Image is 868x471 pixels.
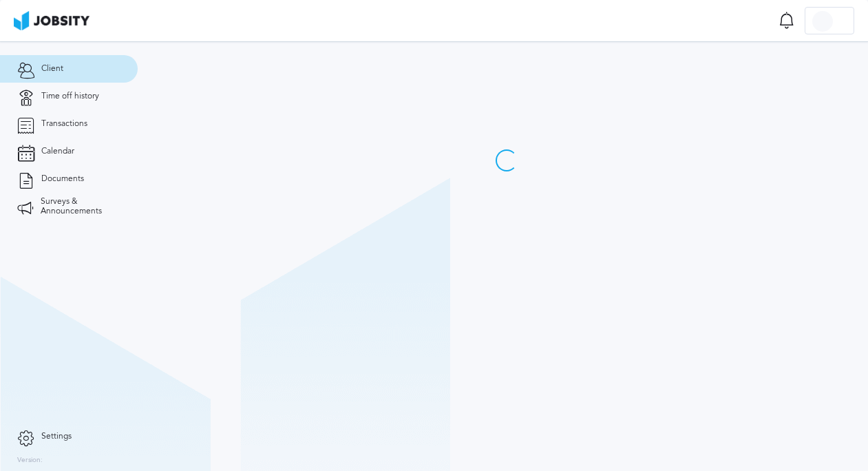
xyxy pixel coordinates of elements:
img: ab4bad089aa723f57921c736e9817d99.png [14,11,89,30]
label: Version: [17,457,43,465]
span: Calendar [41,147,74,156]
span: Transactions [41,119,87,129]
span: Surveys & Announcements [41,197,120,216]
span: Client [41,64,63,74]
span: Time off history [41,92,99,101]
span: Documents [41,174,84,184]
span: Settings [41,432,72,441]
